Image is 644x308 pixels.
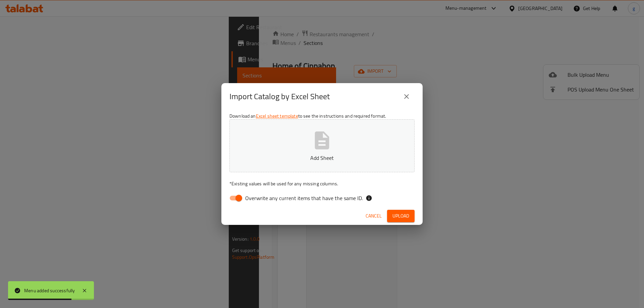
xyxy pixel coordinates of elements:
a: Excel sheet template [256,112,298,120]
button: Upload [387,210,415,222]
div: Download an to see the instructions and required format. [221,110,423,207]
svg: If the overwrite option isn't selected, then the items that match an existing ID will be ignored ... [366,195,372,201]
button: close [398,88,415,105]
span: Overwrite any current items that have the same ID. [245,194,363,202]
span: Cancel [366,212,382,220]
button: Add Sheet [229,119,415,172]
p: Existing values will be used for any missing columns. [229,180,415,187]
p: Add Sheet [240,154,404,162]
div: Menu added successfully [24,287,75,294]
span: Upload [392,212,409,220]
button: Cancel [363,210,384,222]
h2: Import Catalog by Excel Sheet [229,91,330,102]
